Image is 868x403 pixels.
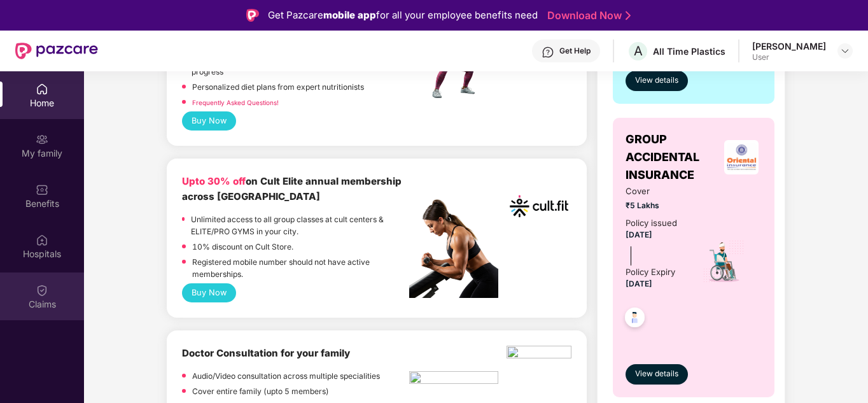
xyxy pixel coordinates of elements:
img: icon [702,239,746,284]
img: svg+xml;base64,PHN2ZyB4bWxucz0iaHR0cDovL3d3dy53My5vcmcvMjAwMC9zdmciIHdpZHRoPSI0OC45NDMiIGhlaWdodD... [619,304,650,335]
div: [PERSON_NAME] [752,40,826,52]
div: Policy issued [626,216,677,230]
p: Unlimited access to all group classes at cult centers & ELITE/PRO GYMS in your city. [191,213,409,237]
button: View details [626,71,688,91]
img: svg+xml;base64,PHN2ZyBpZD0iSGVscC0zMngzMiIgeG1sbnM9Imh0dHA6Ly93d3cudzMub3JnLzIwMDAvc3ZnIiB3aWR0aD... [542,46,554,59]
a: Download Now [547,9,627,22]
img: svg+xml;base64,PHN2ZyB3aWR0aD0iMjAiIGhlaWdodD0iMjAiIHZpZXdCb3g9IjAgMCAyMCAyMCIgZmlsbD0ibm9uZSIgeG... [36,133,48,146]
div: Get Pazcare for all your employee benefits need [268,8,538,23]
div: User [752,52,826,62]
span: [DATE] [626,230,652,239]
b: on Cult Elite annual membership across [GEOGRAPHIC_DATA] [182,175,402,202]
p: Audio/Video consultation across multiple specialities [192,370,380,382]
span: View details [635,368,678,380]
img: cult.png [507,174,571,239]
div: Get Help [559,46,591,56]
img: pc2.png [409,199,498,298]
div: Policy Expiry [626,265,675,279]
img: Logo [246,9,259,22]
img: svg+xml;base64,PHN2ZyBpZD0iSG9zcGl0YWxzIiB4bWxucz0iaHR0cDovL3d3dy53My5vcmcvMjAwMC9zdmciIHdpZHRoPS... [36,234,48,246]
button: Buy Now [182,283,236,302]
button: Buy Now [182,111,236,131]
img: svg+xml;base64,PHN2ZyBpZD0iQmVuZWZpdHMiIHhtbG5zPSJodHRwOi8vd3d3LnczLm9yZy8yMDAwL3N2ZyIgd2lkdGg9Ij... [36,183,48,196]
button: View details [626,364,688,385]
a: Frequently Asked Questions! [192,99,279,106]
span: [DATE] [626,279,652,288]
span: View details [635,74,678,87]
img: svg+xml;base64,PHN2ZyBpZD0iSG9tZSIgeG1sbnM9Imh0dHA6Ly93d3cudzMub3JnLzIwMDAvc3ZnIiB3aWR0aD0iMjAiIG... [36,83,48,95]
img: pngtree-physiotherapy-physiotherapist-rehab-disability-stretching-png-image_6063262.png [409,371,498,388]
span: GROUP ACCIDENTAL INSURANCE [626,131,720,185]
strong: mobile app [323,9,376,21]
p: Registered mobile number should not have active memberships. [192,256,409,280]
img: Stroke [626,9,631,22]
img: svg+xml;base64,PHN2ZyBpZD0iRHJvcGRvd24tMzJ4MzIiIHhtbG5zPSJodHRwOi8vd3d3LnczLm9yZy8yMDAwL3N2ZyIgd2... [840,46,850,56]
b: Doctor Consultation for your family [182,347,350,359]
p: 10% discount on Cult Store. [192,241,293,253]
span: Cover [626,185,685,198]
div: All Time Plastics [653,45,725,57]
img: insurerLogo [724,140,759,174]
p: Cover entire family (upto 5 members) [192,385,329,397]
p: Personalized diet plans from expert nutritionists [192,81,364,93]
span: ₹5 Lakhs [626,199,685,211]
span: A [634,43,643,59]
b: Upto 30% off [182,175,246,187]
img: svg+xml;base64,PHN2ZyBpZD0iQ2xhaW0iIHhtbG5zPSJodHRwOi8vd3d3LnczLm9yZy8yMDAwL3N2ZyIgd2lkdGg9IjIwIi... [36,284,48,297]
img: New Pazcare Logo [15,43,98,59]
img: physica%20-%20Edited.png [507,346,571,362]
